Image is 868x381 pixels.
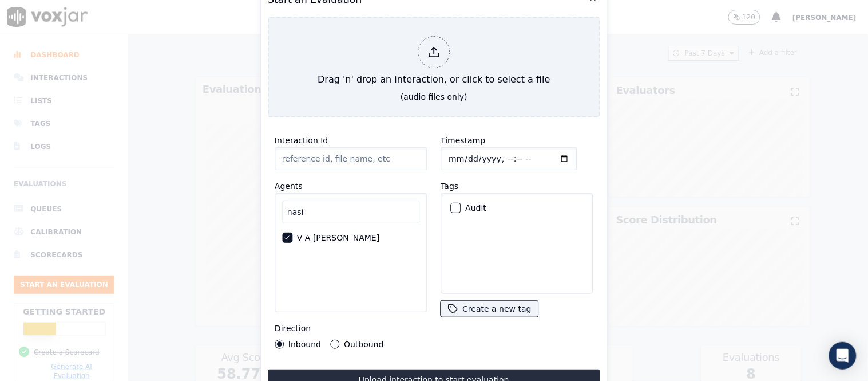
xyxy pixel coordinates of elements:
input: reference id, file name, etc [275,147,427,170]
div: Open Intercom Messenger [829,342,857,370]
label: Tags [441,182,458,191]
label: Direction [275,324,311,333]
label: Interaction Id [275,136,328,145]
button: Create a new tag [441,301,538,317]
button: Drag 'n' drop an interaction, or click to select a file (audio files only) [268,17,600,117]
label: Outbound [344,340,383,348]
div: (audio files only) [401,91,467,103]
label: V A [PERSON_NAME] [297,234,379,242]
label: Inbound [288,340,321,348]
label: Agents [275,182,303,191]
div: Drag 'n' drop an interaction, or click to select a file [313,32,554,91]
label: Audit [465,204,486,212]
input: Search Agents... [282,201,419,223]
label: Timestamp [441,136,485,145]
